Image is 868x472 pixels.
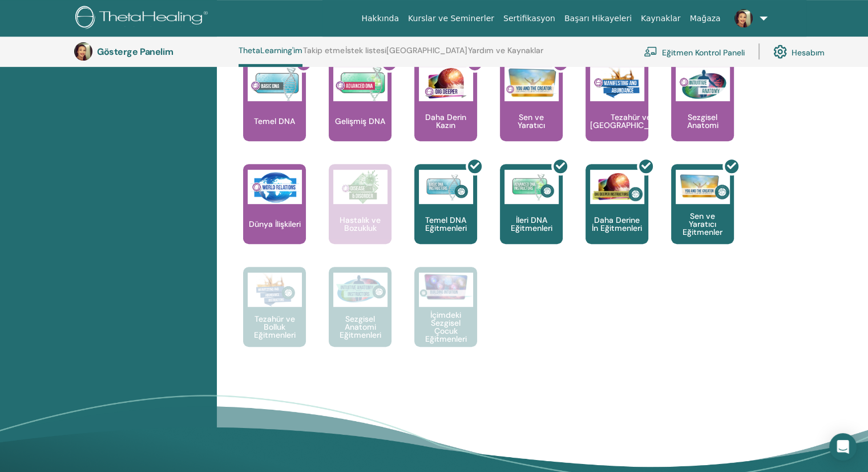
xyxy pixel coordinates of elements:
img: cog.svg [773,42,787,61]
img: chalkboard-teacher.svg [644,46,657,57]
a: Temel DNA Eğitmenleri Temel DNA Eğitmenleri [414,164,477,267]
a: Sertifikasyon [499,8,560,29]
a: Tezahür ve Bolluk Eğitmenleri Tezahür ve Bolluk Eğitmenleri [243,267,306,370]
img: Temel DNA [248,67,302,101]
font: İstek listesi [345,45,386,55]
img: İleri DNA Eğitmenleri [504,170,559,204]
font: Hakkında [361,14,399,23]
a: Sen ve Yaratıcı Sen ve Yaratıcı [500,61,563,164]
img: Gelişmiş DNA [333,67,387,101]
a: Takip etme [303,46,345,64]
a: Gelişmiş DNA Gelişmiş DNA [329,61,391,164]
img: Daha Derin Kazın [419,67,473,101]
img: Tezahür ve Bolluk [590,67,644,101]
img: default.jpg [734,9,753,27]
a: İleri DNA Eğitmenleri İleri DNA Eğitmenleri [500,164,563,267]
font: ThetaLearning'im [239,45,302,55]
font: Gelişmiş DNA [335,116,385,126]
font: Takip etme [303,45,345,55]
a: İstek listesi [345,46,386,64]
a: Tezahür ve Bolluk Tezahür ve [GEOGRAPHIC_DATA] [586,61,648,164]
a: Kaynaklar [636,8,685,29]
img: Daha Derine İn Eğitmenleri [590,170,644,204]
font: Başarı Hikayeleri [564,14,632,23]
img: Tezahür ve Bolluk Eğitmenleri [248,273,302,307]
a: Hastalık ve Bozukluk Hastalık ve Bozukluk [329,164,391,267]
img: İçimdeki Sezgisel Çocuk Eğitmenleri [419,273,473,301]
a: Sezgisel Anatomi Sezgisel Anatomi [671,61,734,164]
a: Dünya İlişkileri Dünya İlişkileri [243,164,306,267]
a: Hakkında [357,8,403,29]
font: Kaynaklar [641,14,681,23]
font: Hesabım [792,47,825,57]
a: Hesabım [773,39,825,64]
img: logo.png [75,6,212,31]
font: Hastalık ve Bozukluk [340,215,381,233]
img: Sezgisel Anatomi [676,67,730,101]
font: Daha Derine İn Eğitmenleri [592,215,642,233]
a: ThetaLearning'im [239,46,302,67]
img: Hastalık ve Bozukluk [333,170,387,204]
font: Eğitmen Kontrol Paneli [662,47,745,57]
a: Eğitmen Kontrol Paneli [644,39,745,64]
img: default.jpg [74,42,92,61]
font: Tezahür ve Bolluk Eğitmenleri [254,314,296,340]
font: Mağaza [689,14,720,23]
font: İçimdeki Sezgisel Çocuk Eğitmenleri [425,310,467,344]
a: Temel DNA Temel DNA [243,61,306,164]
a: Sen ve Yaratıcı Eğitmenler Sen ve Yaratıcı Eğitmenler [671,164,734,267]
font: Sezgisel Anatomi Eğitmenleri [340,314,381,340]
font: Sertifikasyon [503,14,555,23]
a: Kurslar ve Seminerler [403,8,499,29]
font: Sezgisel Anatomi [687,112,718,130]
font: Tezahür ve [GEOGRAPHIC_DATA] [590,112,671,130]
font: Yardım ve Kaynaklar [468,45,543,55]
a: İçimdeki Sezgisel Çocuk Eğitmenleri İçimdeki Sezgisel Çocuk Eğitmenleri [414,267,477,370]
font: Dünya İlişkileri [249,219,301,229]
a: Sezgisel Anatomi Eğitmenleri Sezgisel Anatomi Eğitmenleri [329,267,391,370]
font: Gösterge Panelim [97,46,173,58]
img: Sen ve Yaratıcı Eğitmenler [676,170,730,204]
img: Dünya İlişkileri [248,170,302,204]
font: Kurslar ve Seminerler [408,14,494,23]
img: Sen ve Yaratıcı [504,67,559,98]
a: [GEOGRAPHIC_DATA] [386,46,467,64]
a: Mağaza [685,8,725,29]
a: Daha Derine İn Eğitmenleri Daha Derine İn Eğitmenleri [586,164,648,267]
div: Intercom Messenger'ı açın [829,433,857,461]
a: Yardım ve Kaynaklar [468,46,543,64]
img: Temel DNA Eğitmenleri [419,170,473,204]
font: [GEOGRAPHIC_DATA] [386,45,467,55]
a: Başarı Hikayeleri [560,8,636,29]
img: Sezgisel Anatomi Eğitmenleri [333,273,387,307]
a: Daha Derin Kazın Daha Derin Kazın [414,61,477,164]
